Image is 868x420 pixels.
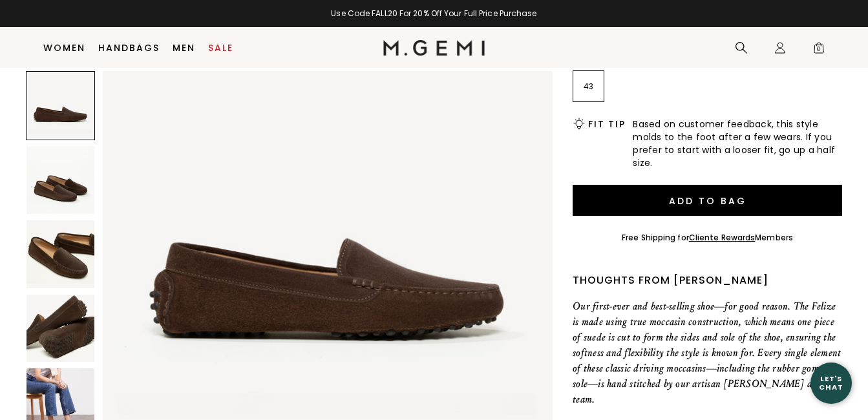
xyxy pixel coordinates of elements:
button: Add to Bag [573,185,842,216]
img: M.Gemi [383,40,485,56]
div: Free Shipping for Members [622,233,793,243]
a: Men [173,43,195,53]
div: Thoughts from [PERSON_NAME] [573,273,842,288]
img: The Felize Suede [26,146,94,214]
a: Sale [208,43,233,53]
h2: Fit Tip [588,119,625,129]
img: The Felize Suede [26,295,94,362]
div: Let's Chat [810,375,852,391]
img: The Felize Suede [26,220,94,288]
span: Based on customer feedback, this style molds to the foot after a few wears. If you prefer to star... [633,118,842,169]
a: Handbags [98,43,160,53]
p: Our first-ever and best-selling shoe—for good reason. The Felize is made using true moccasin cons... [573,299,842,407]
a: Cliente Rewards [689,232,756,243]
p: 43 [573,81,604,92]
a: Women [43,43,85,53]
span: 0 [812,44,825,57]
